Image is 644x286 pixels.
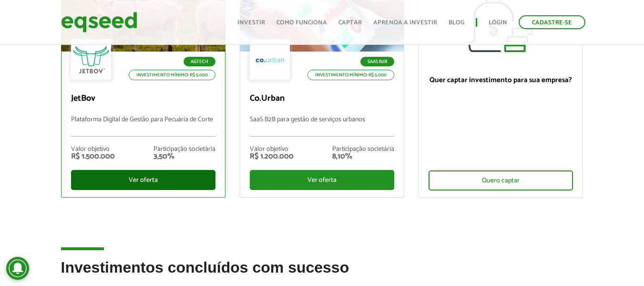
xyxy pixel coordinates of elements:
[489,20,507,26] a: Login
[429,170,573,191] div: Quero captar
[373,20,437,26] a: Aprenda a investir
[153,153,215,160] div: 3,50%
[237,20,265,26] a: Investir
[307,70,394,80] p: Investimento mínimo: R$ 5.000
[332,153,394,160] div: 8,10%
[184,57,215,66] p: Agtech
[250,116,394,137] p: SaaS B2B para gestão de serviços urbanos
[71,94,215,104] p: JetBov
[71,153,115,160] div: R$ 1.500.000
[449,20,464,26] a: Blog
[71,146,115,153] div: Valor objetivo
[250,94,394,104] p: Co.Urban
[250,153,294,160] div: R$ 1.200.000
[360,57,394,66] p: SaaS B2B
[129,70,215,80] p: Investimento mínimo: R$ 5.000
[338,20,362,26] a: Captar
[429,76,573,85] p: Quer captar investimento para sua empresa?
[153,146,215,153] div: Participação societária
[250,146,294,153] div: Valor objetivo
[332,146,394,153] div: Participação societária
[71,116,215,137] p: Plataforma Digital de Gestão para Pecuária de Corte
[61,10,137,35] img: EqSeed
[276,20,327,26] a: Como funciona
[250,170,394,190] div: Ver oferta
[71,170,215,190] div: Ver oferta
[519,15,585,29] a: Cadastre-se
